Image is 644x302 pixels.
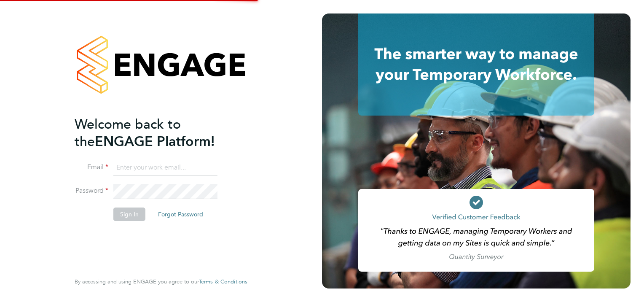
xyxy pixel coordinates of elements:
[75,116,239,150] h2: ENGAGE Platform!
[75,186,108,195] label: Password
[113,160,217,175] input: Enter your work email...
[151,208,210,221] button: Forgot Password
[75,116,181,150] span: Welcome back to the
[75,163,108,172] label: Email
[199,278,247,285] span: Terms & Conditions
[199,278,247,285] a: Terms & Conditions
[113,208,145,221] button: Sign In
[75,278,247,285] span: By accessing and using ENGAGE you agree to our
